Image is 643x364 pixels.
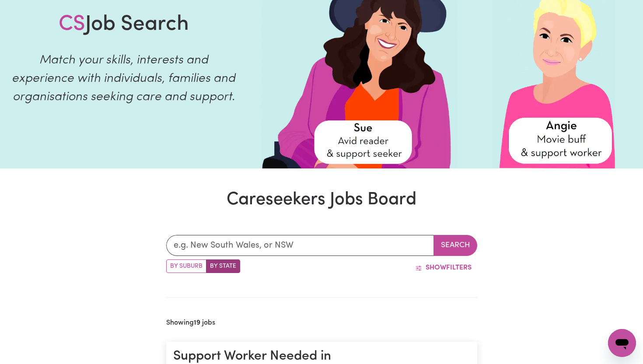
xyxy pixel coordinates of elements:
[10,51,237,106] p: Match your skills, interests and experience with individuals, families and organisations seeking ...
[426,264,446,271] span: Show
[433,235,477,256] button: Search
[206,259,240,273] label: Search by state
[59,14,85,35] span: CS
[194,319,200,326] b: 19
[166,319,215,327] h2: Showing jobs
[608,329,636,357] iframe: Button to launch messaging window, conversation in progress
[409,259,477,276] button: ShowFilters
[166,259,206,273] label: Search by suburb/post code
[59,12,189,38] h1: Job Search
[166,235,434,256] input: e.g. New South Wales, or NSW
